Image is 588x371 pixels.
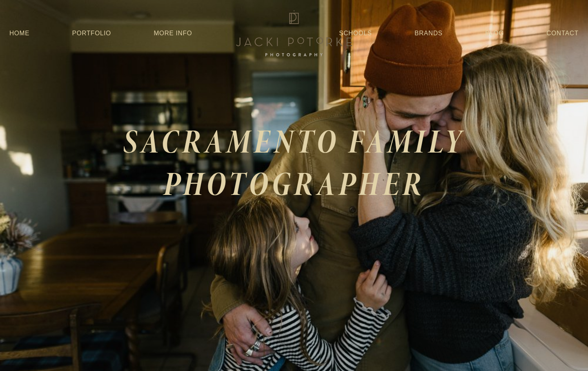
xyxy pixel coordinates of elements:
a: More Info [154,26,192,40]
a: Brands [415,26,443,40]
a: Blog [485,26,504,40]
a: Portfolio [72,30,111,36]
a: Home [9,26,29,40]
em: SACRAMENTO FAMILY PHOTOGRAPHER [123,118,474,206]
a: Schools [339,26,372,40]
a: Contact [546,26,579,40]
img: Jacki Potorke Sacramento Family Photographer [231,8,357,58]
